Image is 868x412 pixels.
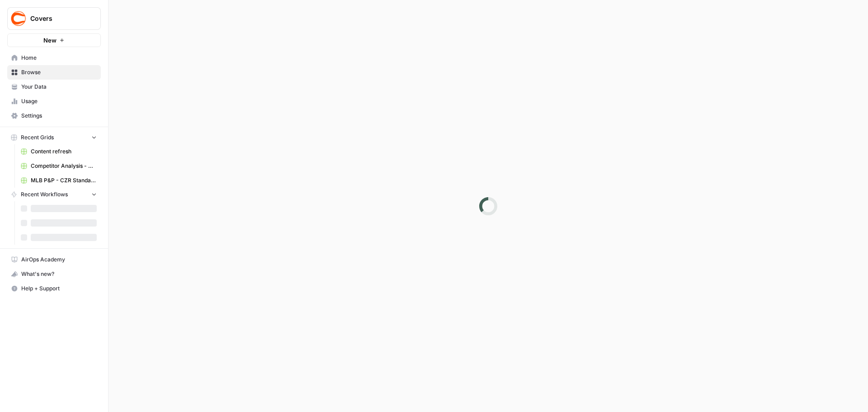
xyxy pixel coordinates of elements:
span: Recent Workflows [21,190,68,199]
div: What's new? [8,267,100,281]
span: Help + Support [21,284,97,293]
button: Workspace: Covers [7,7,101,30]
button: Recent Grids [7,131,101,144]
span: Home [21,54,97,62]
span: AirOps Academy [21,256,97,264]
span: MLB P&P - CZR Standard (Production) Grid (5) [31,176,97,185]
a: Home [7,51,101,65]
a: MLB P&P - CZR Standard (Production) Grid (5) [17,173,101,188]
img: Covers Logo [10,10,27,27]
button: What's new? [7,267,101,281]
a: Content refresh [17,144,101,159]
a: Browse [7,65,101,80]
a: Settings [7,109,101,123]
span: Usage [21,97,97,105]
a: Usage [7,94,101,109]
span: Competitor Analysis - URL Specific Grid [31,162,97,170]
button: Help + Support [7,281,101,296]
span: Browse [21,68,97,76]
span: Your Data [21,83,97,91]
a: Competitor Analysis - URL Specific Grid [17,159,101,173]
span: Content refresh [31,147,97,156]
a: AirOps Academy [7,252,101,267]
span: New [43,36,57,45]
span: Settings [21,112,97,120]
span: Covers [30,14,85,23]
span: Recent Grids [21,133,54,142]
a: Your Data [7,80,101,94]
button: Recent Workflows [7,188,101,201]
button: New [7,33,101,47]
